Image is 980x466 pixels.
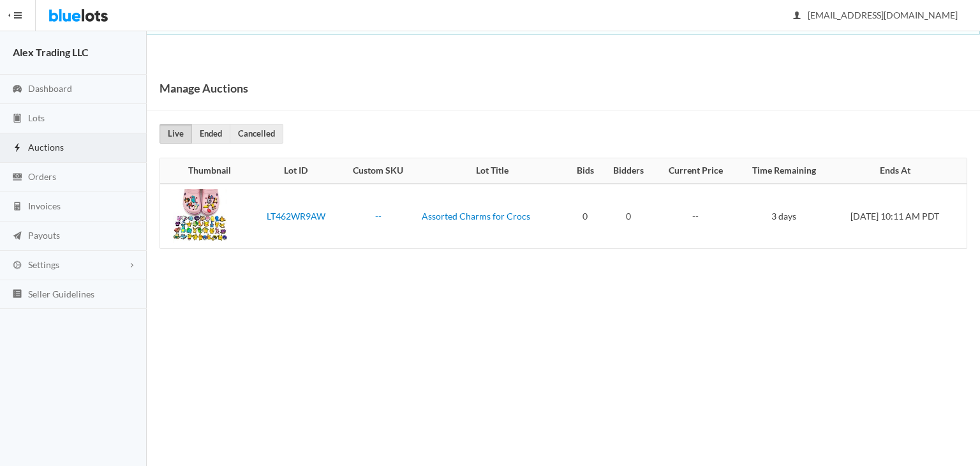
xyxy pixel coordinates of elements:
[28,289,94,299] span: Seller Guidelines
[28,230,60,241] span: Payouts
[11,260,24,272] ion-icon: cog
[11,113,24,125] ion-icon: clipboard
[11,84,24,96] ion-icon: speedometer
[655,158,737,184] th: Current Price
[11,172,24,184] ion-icon: cash
[28,112,45,123] span: Lots
[737,184,831,249] td: 3 days
[655,184,737,249] td: --
[28,142,64,153] span: Auctions
[13,46,89,58] strong: Alex Trading LLC
[28,259,59,270] span: Settings
[11,289,24,301] ion-icon: list box
[28,200,61,211] span: Invoices
[160,124,192,144] a: Live
[737,158,831,184] th: Time Remaining
[568,184,603,249] td: 0
[422,211,530,222] a: Assorted Charms for Crocs
[160,158,252,184] th: Thumbnail
[831,184,967,249] td: [DATE] 10:11 AM PDT
[603,158,655,184] th: Bidders
[252,158,339,184] th: Lot ID
[375,211,382,222] a: --
[28,83,72,94] span: Dashboard
[267,211,325,222] a: LT462WR9AW
[191,124,230,144] a: Ended
[417,158,568,184] th: Lot Title
[11,230,24,243] ion-icon: paper plane
[230,124,283,144] a: Cancelled
[11,142,24,154] ion-icon: flash
[794,10,958,20] span: [EMAIL_ADDRESS][DOMAIN_NAME]
[791,10,803,22] ion-icon: person
[831,158,967,184] th: Ends At
[11,201,24,213] ion-icon: calculator
[339,158,417,184] th: Custom SKU
[160,79,248,98] h1: Manage Auctions
[603,184,655,249] td: 0
[568,158,603,184] th: Bids
[28,171,56,182] span: Orders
